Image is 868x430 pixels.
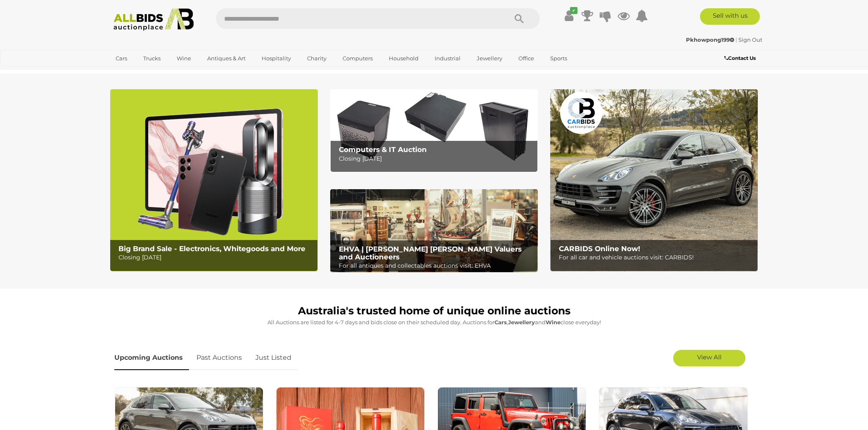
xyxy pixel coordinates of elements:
a: Household [383,52,424,65]
a: [GEOGRAPHIC_DATA] [110,65,180,79]
a: Upcoming Auctions [114,346,189,370]
p: All Auctions are listed for 4-7 days and bids close on their scheduled day. Auctions for , and cl... [114,318,754,327]
img: CARBIDS Online Now! [550,89,758,271]
p: Closing [DATE] [339,154,533,164]
a: Cars [110,52,132,65]
strong: Jewellery [508,319,535,325]
b: Computers & IT Auction [339,145,427,154]
a: Antiques & Art [202,52,251,65]
a: Pkhowpong199 [686,36,736,43]
span: | [736,36,737,43]
a: Computers [337,52,378,65]
a: EHVA | Evans Hastings Valuers and Auctioneers EHVA | [PERSON_NAME] [PERSON_NAME] Valuers and Auct... [330,189,538,273]
a: Sign Out [738,36,762,43]
a: Office [513,52,539,65]
p: For all car and vehicle auctions visit: CARBIDS! [559,252,753,263]
a: Jewellery [471,52,508,65]
a: Industrial [429,52,466,65]
img: Computers & IT Auction [330,89,538,172]
b: EHVA | [PERSON_NAME] [PERSON_NAME] Valuers and Auctioneers [339,245,522,261]
a: Hospitality [256,52,296,65]
strong: Wine [546,319,561,325]
span: View All [697,353,721,361]
b: Big Brand Sale - Electronics, Whitegoods and More [118,245,305,253]
p: For all antiques and collectables auctions visit: EHVA [339,261,533,271]
img: Allbids.com.au [109,8,199,31]
img: Big Brand Sale - Electronics, Whitegoods and More [110,89,318,271]
i: ✔ [570,7,577,14]
strong: Cars [494,319,507,325]
a: Charity [302,52,332,65]
a: Computers & IT Auction Computers & IT Auction Closing [DATE] [330,89,538,172]
img: EHVA | Evans Hastings Valuers and Auctioneers [330,189,538,273]
a: Big Brand Sale - Electronics, Whitegoods and More Big Brand Sale - Electronics, Whitegoods and Mo... [110,89,318,271]
strong: Pkhowpong199 [686,36,734,43]
a: Contact Us [724,54,758,63]
a: Past Auctions [190,346,248,370]
h1: Australia's trusted home of unique online auctions [114,305,754,317]
a: Wine [171,52,196,65]
a: CARBIDS Online Now! CARBIDS Online Now! For all car and vehicle auctions visit: CARBIDS! [550,89,758,271]
button: Search [499,8,540,29]
a: Trucks [138,52,166,65]
b: Contact Us [724,55,756,61]
p: Closing [DATE] [118,252,313,263]
b: CARBIDS Online Now! [559,245,640,253]
a: View All [673,350,745,366]
a: ✔ [563,8,575,23]
a: Sell with us [700,8,760,25]
a: Just Listed [249,346,298,370]
a: Sports [545,52,572,65]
